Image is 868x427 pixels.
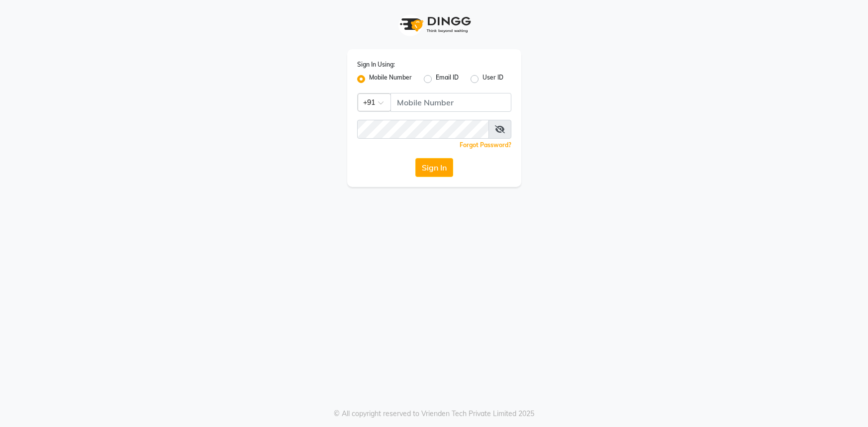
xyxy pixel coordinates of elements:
[390,93,511,112] input: Username
[357,120,489,139] input: Username
[369,73,412,85] label: Mobile Number
[357,60,395,69] label: Sign In Using:
[394,10,474,39] img: logo1.svg
[482,73,503,85] label: User ID
[436,73,459,85] label: Email ID
[415,158,453,177] button: Sign In
[460,141,511,149] a: Forgot Password?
